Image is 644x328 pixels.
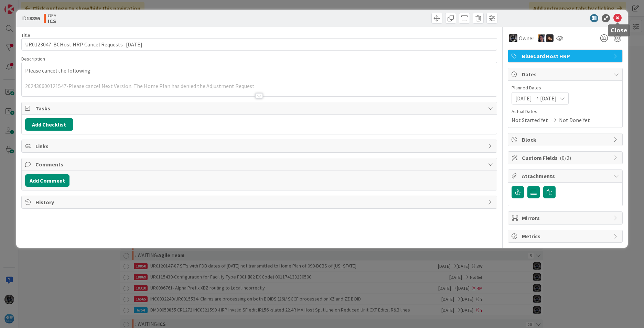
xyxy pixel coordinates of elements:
span: Comments [35,160,484,168]
span: Dates [522,70,610,78]
span: Not Started Yet [512,116,548,124]
span: Metrics [522,232,610,240]
span: BlueCard Host HRP [522,52,610,60]
span: Custom Fields [522,154,610,162]
span: Attachments [522,172,610,180]
p: Please cancel the following: [25,67,493,75]
b: 18895 [26,15,40,22]
button: Add Checklist [25,118,73,131]
span: Owner [519,34,534,42]
h5: Close [611,27,627,34]
span: [DATE] [540,94,557,102]
span: ( 0/2 ) [560,154,571,161]
label: Title [21,32,30,38]
span: Block [522,135,610,144]
span: Planned Dates [512,84,619,91]
b: ICS [48,18,56,24]
span: ID [21,14,40,22]
input: type card name here... [21,38,497,51]
button: Add Comment [25,174,69,187]
span: Mirrors [522,214,610,222]
span: Description [21,56,45,62]
span: History [35,198,484,206]
img: ZB [546,34,554,42]
img: KG [509,34,517,42]
span: Not Done Yet [559,116,590,124]
span: Actual Dates [512,108,619,115]
span: OEA [48,13,56,18]
span: Links [35,142,484,150]
span: [DATE] [515,94,532,102]
img: TC [538,34,545,42]
span: Tasks [35,104,484,112]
